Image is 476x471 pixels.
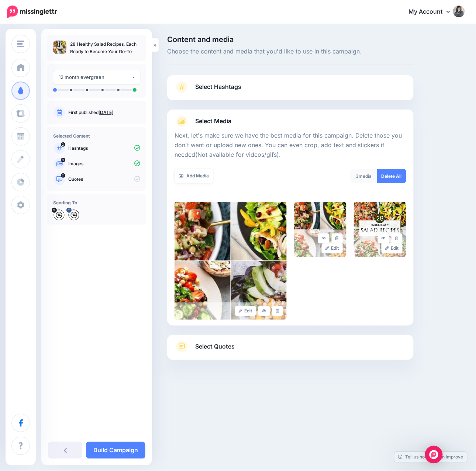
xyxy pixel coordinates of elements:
[68,176,140,183] p: Quotes
[7,6,57,18] img: Missinglettr
[167,36,414,43] span: Content and media
[351,169,377,183] div: media
[99,110,113,115] a: [DATE]
[175,341,406,360] a: Select Quotes
[167,47,414,56] span: Choose the content and media that you'd like to use in this campaign.
[394,452,467,462] a: Tell us how we can improve
[354,202,406,257] img: 48c5fe0630f14b6be68e18b6cc92bd0f_large.jpg
[425,446,443,464] div: Open Intercom Messenger
[61,142,65,147] span: 2
[175,127,406,320] div: Select Media
[17,41,24,47] img: menu.png
[61,173,65,178] span: 11
[195,116,231,126] span: Select Media
[401,3,465,21] a: My Account
[53,41,66,54] img: d246d635a04c7c423f96571b2386c4c9_thumb.jpg
[53,200,140,205] h4: Sending To
[61,158,65,162] span: 3
[175,81,406,100] a: Select Hashtags
[59,73,131,82] div: 12 month evergreen
[195,82,241,92] span: Select Hashtags
[70,41,140,55] p: 28 Healthy Salad Recipes, Each Ready to Become Your Go-To
[68,160,140,167] p: Images
[68,109,140,116] p: First published
[195,342,235,351] span: Select Quotes
[53,209,65,221] img: nFcq67hu-73876.jpg
[322,243,343,253] a: Edit
[377,169,406,183] a: Delete All
[382,243,403,253] a: Edit
[294,202,346,257] img: 03ba497a117cbcb14719798e0fd82f78_large.jpg
[68,145,140,152] p: Hashtags
[175,169,213,183] a: Add Media
[68,209,80,221] img: 322407243_2221503764719195_4529264541362594005_n-bsa128990.jpg
[356,173,359,179] span: 3
[175,202,287,320] img: d246d635a04c7c423f96571b2386c4c9_large.jpg
[53,70,140,84] button: 12 month evergreen
[175,115,406,127] a: Select Media
[53,133,140,139] h4: Selected Content
[235,306,256,316] a: Edit
[175,131,406,160] p: Next, let's make sure we have the best media for this campaign. Delete those you don't want or up...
